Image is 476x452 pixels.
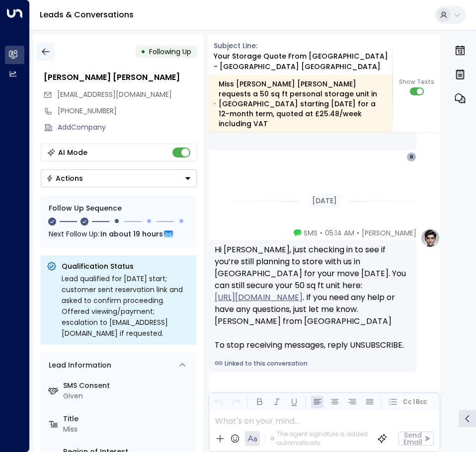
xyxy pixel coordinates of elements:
a: Linked to this conversation [215,359,411,368]
div: Lead Information [45,360,111,371]
a: Leads & Conversations [40,9,134,20]
span: [EMAIL_ADDRESS][DOMAIN_NAME] [57,89,172,99]
p: Qualification Status [62,261,191,271]
div: AddCompany [58,122,197,133]
span: | [412,398,414,405]
span: Following Up [149,47,191,57]
div: AI Mode [58,148,87,157]
button: Actions [41,169,197,187]
span: Show Texts [399,77,434,86]
button: Redo [230,396,242,408]
button: Cc|Bcc [399,397,431,407]
span: SMS [304,228,317,238]
div: The agent signature is added automatically [270,430,369,448]
span: Subject Line: [214,41,257,51]
div: Next Follow Up: [49,228,189,239]
span: Cc Bcc [403,398,427,405]
div: Lead qualified for [DATE] start; customer sent reservation link and asked to confirm proceeding. ... [62,273,191,339]
span: • [357,228,359,238]
div: [DATE] [308,194,341,208]
span: • [320,228,322,238]
div: • [141,43,146,61]
div: Button group with a nested menu [41,169,197,187]
div: [PHONE_NUMBER] [58,106,197,116]
span: 05:14 AM [325,228,354,238]
div: [PERSON_NAME] [PERSON_NAME] [44,72,197,83]
label: Title [63,414,193,424]
span: brodieterry123@outlook.com [57,89,172,100]
div: Your storage quote from [GEOGRAPHIC_DATA] - [GEOGRAPHIC_DATA] [GEOGRAPHIC_DATA] [214,51,393,72]
div: Given [63,391,193,401]
div: Miss [63,424,193,435]
div: Hi [PERSON_NAME], just checking in to see if you’re still planning to store with us in [GEOGRAPHI... [215,244,411,351]
img: profile-logo.png [420,228,440,248]
span: [PERSON_NAME] [362,228,416,238]
div: Actions [46,174,83,183]
a: [URL][DOMAIN_NAME] [215,292,303,303]
button: Undo [212,396,225,408]
div: Follow Up Sequence [49,203,189,214]
span: In about 19 hours [100,228,163,239]
div: Miss [PERSON_NAME] [PERSON_NAME] requests a 50 sq ft personal storage unit in [GEOGRAPHIC_DATA] s... [214,79,387,129]
label: SMS Consent [63,380,193,391]
div: B [406,152,416,162]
